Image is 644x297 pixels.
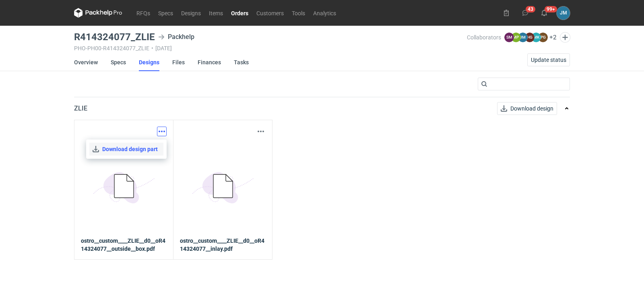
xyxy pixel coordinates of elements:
a: Designs [177,8,205,18]
svg: Packhelp Pro [74,8,122,18]
strong: ostro__custom____ZLIE__d0__oR414324077__outside__box.pdf [81,238,165,252]
div: Joanna Myślak [557,6,570,20]
a: ostro__custom____ZLIE__d0__oR414324077__outside__box.pdf [81,237,167,253]
button: Actions [256,127,266,136]
a: Specs [111,53,126,71]
a: Tools [288,8,309,18]
a: Finances [198,53,221,71]
a: Overview [74,53,98,71]
figcaption: MP [511,33,521,42]
a: Customers [252,8,288,18]
button: Actions [157,127,167,136]
button: Edit collaborators [560,32,570,43]
p: ZLIE [74,104,87,113]
h3: R414324077_ZLIE [74,32,155,42]
figcaption: MK [531,33,541,42]
figcaption: JM [518,33,528,42]
button: Update status [527,53,570,66]
a: ostro__custom____ZLIE__d0__oR414324077__inlay.pdf [180,237,266,253]
div: PHO-PH00-R414324077_ZLIE [DATE] [74,45,467,51]
figcaption: HG [525,33,535,42]
a: Files [172,53,185,71]
a: Analytics [309,8,340,18]
button: 99+ [538,6,551,19]
a: Items [205,8,227,18]
a: Download design part [89,143,163,156]
strong: ostro__custom____ZLIE__d0__oR414324077__inlay.pdf [180,238,264,252]
button: +2 [549,34,557,41]
a: Specs [154,8,177,18]
a: Designs [139,53,159,71]
button: JM [557,6,570,20]
div: Packhelp [158,32,194,42]
span: Update status [531,57,566,63]
a: Orders [227,8,252,18]
a: RFQs [132,8,154,18]
figcaption: PG [538,33,548,42]
button: Download design [497,102,557,115]
span: • [151,45,153,51]
a: Tasks [234,53,249,71]
button: 43 [519,6,532,19]
span: Collaborators [467,34,501,41]
span: Download design [510,106,553,111]
figcaption: SM [504,33,514,42]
